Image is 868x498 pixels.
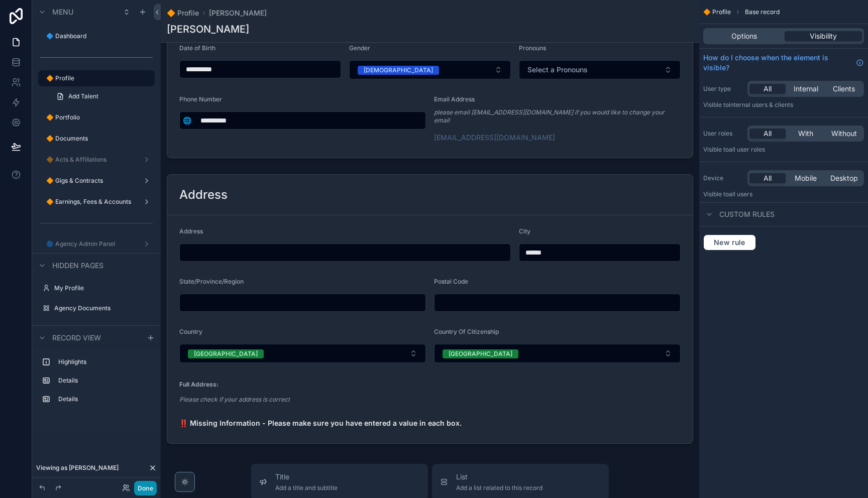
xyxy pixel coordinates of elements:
label: 🔶 Earnings, Fees & Accounts [46,198,139,206]
div: scrollable content [32,349,161,417]
label: Details [58,377,151,385]
span: Options [731,31,757,41]
label: 🔶 Portfolio [46,113,153,121]
span: all users [729,190,752,198]
label: 🔶 Acts & Affiliations [46,156,139,164]
h1: [PERSON_NAME] [167,22,249,36]
span: All [764,84,772,94]
p: Visible to [703,101,864,109]
label: Device [703,174,743,182]
a: [PERSON_NAME] [209,8,267,18]
label: User roles [703,130,743,138]
span: Record view [52,333,101,343]
span: Internal users & clients [729,101,793,108]
span: Internal [794,84,818,94]
span: Without [831,129,857,139]
span: Mobile [795,173,817,183]
label: 🔷 Dashboard [46,32,153,40]
label: Details [58,395,151,403]
label: 🔵 Agency Admin Panel [46,240,139,248]
button: Done [134,481,157,495]
a: 🔶 Profile [167,8,199,18]
span: 🔶 Profile [703,8,731,16]
label: 🔶 Profile [46,74,149,82]
span: Clients [833,84,855,94]
span: Add Talent [68,92,98,100]
a: How do I choose when the element is visible? [703,53,864,73]
span: All [764,173,772,183]
span: All user roles [729,146,765,153]
p: Visible to [703,146,864,154]
span: New rule [710,238,749,247]
span: How do I choose when the element is visible? [703,53,852,73]
span: Desktop [830,173,858,183]
label: 🔶 Gigs & Contracts [46,177,139,185]
span: Visibility [810,31,837,41]
span: All [764,129,772,139]
span: Viewing as [PERSON_NAME] [36,464,119,472]
label: Agency Documents [54,304,153,312]
a: Add Talent [50,88,155,104]
label: My Profile [54,284,153,292]
span: Hidden pages [52,261,103,271]
span: Menu [52,7,73,17]
span: Custom rules [719,209,775,219]
span: With [798,129,813,139]
span: Base record [745,8,780,16]
p: Visible to [703,190,864,198]
button: New rule [703,234,756,251]
label: User type [703,85,743,93]
label: 🔶 Documents [46,135,153,143]
label: Highlights [58,358,151,366]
